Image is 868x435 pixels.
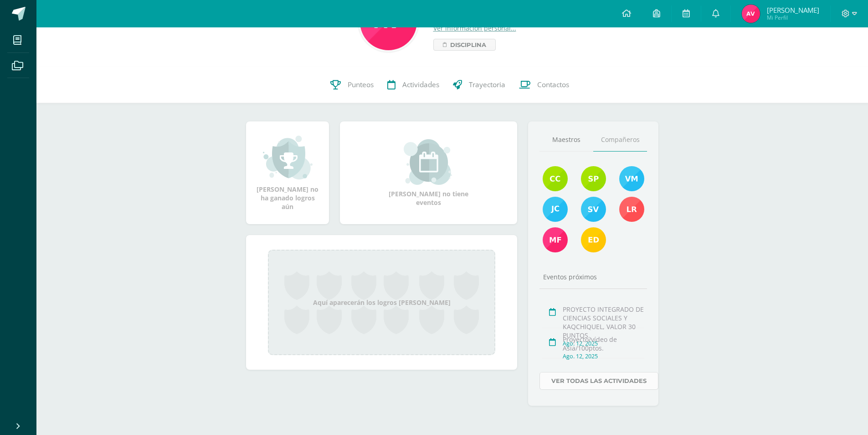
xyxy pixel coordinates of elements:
a: Punteos [324,67,380,103]
img: 75699f02ebbe33921b878d6fe2c1795a.png [619,166,644,191]
img: event_small.png [404,139,453,185]
img: ced31476d322677fd440734766d86b08.png [581,197,606,222]
span: Trayectoria [469,80,505,89]
span: Mi Perfil [767,14,819,21]
img: 55fbf9a14847aa0b54969a30494ee2e9.png [619,197,644,222]
a: Disciplina [433,39,496,51]
a: Trayectoria [446,67,512,103]
img: d26b4d0f1eddfd4a20c55c65d9ca5050.png [581,166,606,191]
div: [PERSON_NAME] no ha ganado logros aún [255,135,320,211]
img: achievement_small.png [263,135,313,180]
img: 0d1abc0000d8a5517041d26f1db02d25.png [543,197,568,222]
a: Actividades [380,67,446,103]
div: Ago. 12, 2025 [563,352,644,360]
img: 5764c5400ba36e62aa43d80c3f1330a4.png [581,227,606,252]
span: Actividades [402,80,439,89]
a: Contactos [512,67,576,103]
div: Proyecto/vídeo de Asia/100ptos. [563,335,644,352]
span: Contactos [537,80,569,89]
div: Aquí aparecerán los logros [PERSON_NAME] [268,250,495,355]
a: Ver todas las actividades [539,372,658,390]
div: PROYECTO INTEGRADO DE CIENCIAS SOCIALES Y KAQCHIQUEL, VALOR 30 PUNTOS. [563,305,644,340]
a: Ver información personal... [433,24,516,32]
span: Disciplina [450,39,486,50]
span: Punteos [348,80,374,89]
a: Compañeros [593,128,647,152]
div: Eventos próximos [539,273,647,281]
img: de98a5bcf83cb2b76108c8cb8dd04acc.png [543,166,568,191]
img: 6994207180a9dc3c77064de5d4d57ece.png [543,227,568,252]
div: [PERSON_NAME] no tiene eventos [383,139,474,207]
span: [PERSON_NAME] [767,5,819,15]
a: Maestros [539,128,593,152]
img: b6ecd2750ae9dede85ec9754507fd4b1.png [742,5,760,23]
